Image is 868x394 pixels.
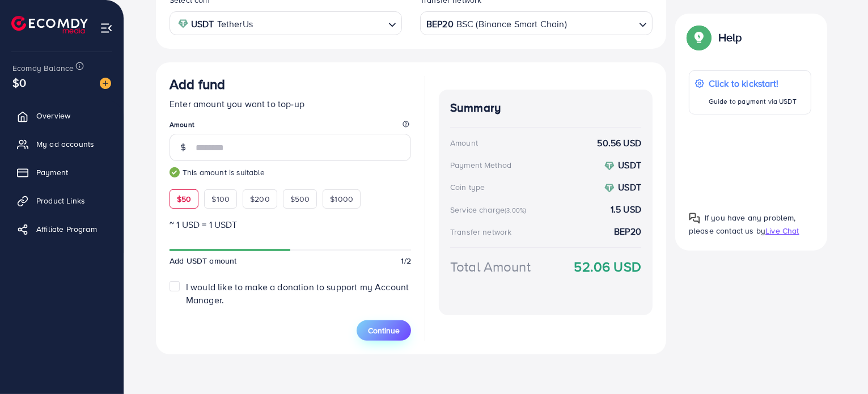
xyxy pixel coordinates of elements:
[36,223,97,235] span: Affiliate Program
[11,16,88,33] img: logo
[568,15,634,32] input: Search for option
[689,213,700,224] img: Popup guide
[426,16,454,32] strong: BEP20
[100,22,113,35] img: menu
[689,212,796,236] span: If you have any problem, please contact us by
[401,255,411,266] span: 1/2
[191,16,214,32] strong: USDT
[709,95,797,108] p: Guide to payment via USDT
[689,27,709,48] img: Popup guide
[12,62,74,74] span: Ecomdy Balance
[290,193,310,205] span: $500
[9,161,115,184] a: Payment
[709,77,797,90] p: Click to kickstart!
[186,281,409,306] span: I would like to make a donation to support my Account Manager.
[450,257,531,277] div: Total Amount
[211,193,230,205] span: $100
[368,325,400,336] span: Continue
[100,78,111,89] img: image
[9,133,115,155] a: My ad accounts
[618,159,641,171] strong: USDT
[250,193,270,205] span: $200
[604,161,615,171] img: coin
[505,206,526,215] small: (3.00%)
[598,137,641,150] strong: 50.56 USD
[718,31,742,44] p: Help
[170,76,225,92] h3: Add fund
[820,343,859,385] iframe: Chat
[456,16,567,32] span: BSC (Binance Smart Chain)
[614,225,641,238] strong: BEP20
[357,320,411,341] button: Continue
[330,193,353,205] span: $1000
[9,189,115,212] a: Product Links
[611,203,641,216] strong: 1.5 USD
[36,110,70,121] span: Overview
[36,167,68,178] span: Payment
[420,11,653,35] div: Search for option
[170,120,411,134] legend: Amount
[450,204,530,215] div: Service charge
[450,181,485,193] div: Coin type
[217,16,253,32] span: TetherUs
[256,15,384,32] input: Search for option
[450,226,512,238] div: Transfer network
[574,257,641,277] strong: 52.06 USD
[450,137,478,149] div: Amount
[9,104,115,127] a: Overview
[170,97,411,111] p: Enter amount you want to top-up
[170,167,180,177] img: guide
[170,255,236,266] span: Add USDT amount
[450,101,641,115] h4: Summary
[36,195,85,206] span: Product Links
[765,225,799,236] span: Live Chat
[177,193,191,205] span: $50
[618,181,641,193] strong: USDT
[170,167,411,178] small: This amount is suitable
[170,11,402,35] div: Search for option
[170,218,411,231] p: ~ 1 USD = 1 USDT
[9,218,115,240] a: Affiliate Program
[36,138,94,150] span: My ad accounts
[450,159,511,171] div: Payment Method
[12,74,26,91] span: $0
[604,183,615,193] img: coin
[178,19,188,29] img: coin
